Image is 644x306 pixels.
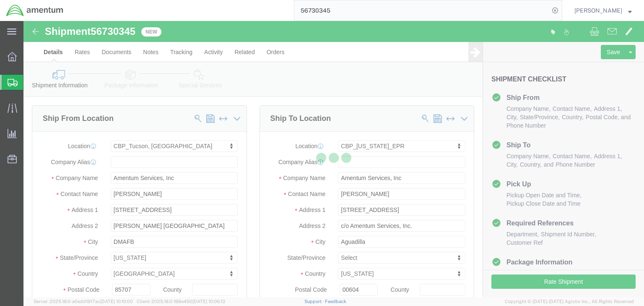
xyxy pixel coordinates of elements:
button: [PERSON_NAME] [574,5,632,16]
span: Client: 2025.18.0-198a450 [137,299,225,304]
span: Copyright © [DATE]-[DATE] Agistix Inc., All Rights Reserved [505,298,634,305]
a: Feedback [325,299,346,304]
img: logo [6,4,64,17]
a: Support [304,299,325,304]
span: [DATE] 10:10:00 [100,299,133,304]
span: Server: 2025.18.0-a0edd1917ac [34,299,133,304]
span: [DATE] 10:06:13 [192,299,225,304]
span: Chris Haes [574,6,622,15]
input: Search for shipment number, reference number [294,0,549,21]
